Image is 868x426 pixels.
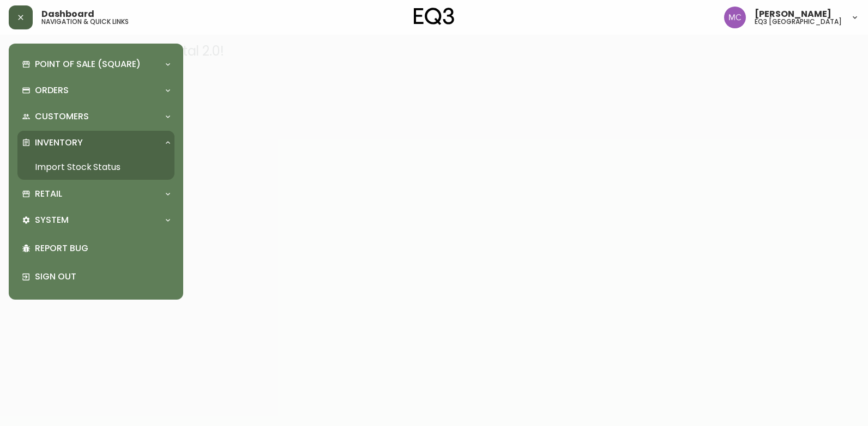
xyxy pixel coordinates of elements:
[414,8,454,25] img: logo
[17,263,174,291] div: Sign Out
[755,10,831,19] span: [PERSON_NAME]
[35,188,62,200] p: Retail
[35,84,69,96] p: Orders
[35,271,170,283] p: Sign Out
[17,182,174,206] div: Retail
[35,58,141,70] p: Point of Sale (Square)
[17,234,174,263] div: Report Bug
[17,155,174,180] a: Import Stock Status
[17,78,174,102] div: Orders
[17,52,174,76] div: Point of Sale (Square)
[724,7,746,28] img: 6dbdb61c5655a9a555815750a11666cc
[41,10,94,19] span: Dashboard
[35,214,69,226] p: System
[35,111,89,123] p: Customers
[17,131,174,155] div: Inventory
[755,19,842,25] h5: eq3 [GEOGRAPHIC_DATA]
[17,208,174,232] div: System
[35,242,170,254] p: Report Bug
[41,19,129,25] h5: navigation & quick links
[35,137,83,149] p: Inventory
[17,105,174,129] div: Customers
